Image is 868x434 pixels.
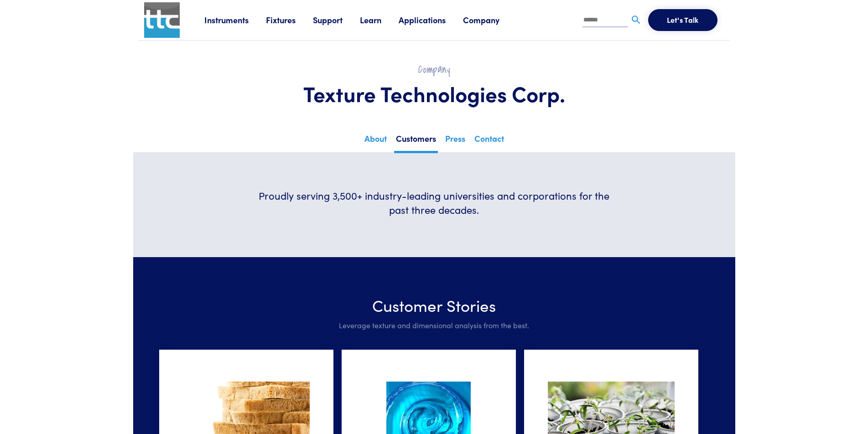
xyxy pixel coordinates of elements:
[473,131,506,151] a: Contact
[443,131,467,151] a: Press
[360,14,399,26] a: Learn
[254,189,615,217] h6: Proudly serving 3,500+ industry-leading universities and corporations for the past three decades.
[161,62,708,77] h2: Company
[161,320,708,331] p: Leverage texture and dimensional analysis from the best.
[313,14,360,26] a: Support
[161,294,708,316] h3: Customer Stories
[266,14,313,26] a: Fixtures
[161,80,708,107] h1: Texture Technologies Corp.
[399,14,463,26] a: Applications
[144,2,180,38] img: ttc_logo_1x1_v1.0.png
[363,131,389,151] a: About
[204,14,266,26] a: Instruments
[648,9,717,31] button: Let's Talk
[463,14,517,26] a: Company
[394,131,438,153] a: Customers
